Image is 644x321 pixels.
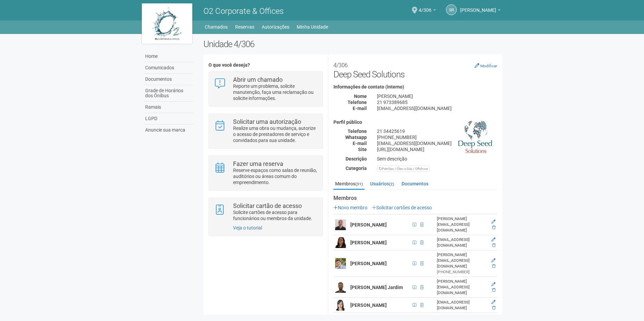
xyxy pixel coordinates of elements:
strong: Solicitar uma autorização [233,118,301,125]
h2: Deep Seed Solutions [333,59,497,79]
div: [EMAIL_ADDRESS][DOMAIN_NAME] [372,105,502,111]
strong: E-mail [353,106,367,111]
strong: Solicitar cartão de acesso [233,202,302,209]
div: Sem descrição [372,156,502,162]
strong: Site [358,147,367,152]
a: Editar membro [491,300,495,305]
a: Usuários(2) [368,179,396,189]
strong: E-mail [353,141,367,146]
a: Excluir membro [492,225,495,230]
a: [PERSON_NAME] [460,8,501,14]
div: [PERSON_NAME] [372,93,502,99]
strong: Telefone [348,100,367,105]
a: Solicitar cartões de acesso [372,205,432,210]
strong: Categoria [346,166,367,171]
div: [EMAIL_ADDRESS][DOMAIN_NAME] [437,237,487,248]
h4: Perfil público [333,120,497,125]
span: 4/306 [419,1,431,13]
strong: Nome [354,94,367,99]
small: Modificar [480,64,497,68]
div: [PERSON_NAME][EMAIL_ADDRESS][DOMAIN_NAME] [437,216,487,233]
strong: [PERSON_NAME] [350,222,387,227]
img: user.png [335,258,346,269]
a: Solicitar uma autorização Realize uma obra ou mudança, autorize o acesso de prestadores de serviç... [214,119,317,143]
span: O2 Corporate & Offices [203,6,284,16]
a: SR [446,4,457,15]
img: business.png [458,120,492,153]
a: Excluir membro [492,306,495,310]
div: [PERSON_NAME][EMAIL_ADDRESS][DOMAIN_NAME] [437,279,487,296]
p: Solicite cartões de acesso para funcionários ou membros da unidade. [233,209,318,221]
small: (31) [355,182,363,186]
a: Excluir membro [492,243,495,248]
strong: [PERSON_NAME] Jardim [350,285,403,290]
a: Editar membro [491,237,495,242]
p: Realize uma obra ou mudança, autorize o acesso de prestadores de serviço e convidados para sua un... [233,125,318,143]
strong: [PERSON_NAME] [350,240,387,245]
strong: Membros [333,195,497,201]
small: 4/306 [333,62,348,69]
strong: [PERSON_NAME] [350,261,387,266]
a: LGPD [143,113,193,124]
img: logo.jpg [142,3,192,44]
h4: O que você deseja? [208,63,323,68]
a: Abrir um chamado Reporte um problema, solicite manutenção, faça uma reclamação ou solicite inform... [214,77,317,101]
div: [PHONE_NUMBER] [437,269,487,275]
a: Excluir membro [492,264,495,269]
a: Comunicados [143,62,193,74]
p: Reserve espaços como salas de reunião, auditórios ou áreas comum do empreendimento. [233,167,318,185]
a: Solicitar cartão de acesso Solicite cartões de acesso para funcionários ou membros da unidade. [214,203,317,221]
h2: Unidade 4/306 [203,39,502,49]
div: [PHONE_NUMBER] [372,134,502,140]
a: Ramais [143,102,193,113]
a: Editar membro [491,282,495,287]
strong: Telefone [348,129,367,134]
a: Editar membro [491,258,495,263]
a: Fazer uma reserva Reserve espaços como salas de reunião, auditórios ou áreas comum do empreendime... [214,161,317,185]
div: 21 34425619 [372,128,502,134]
a: Grade de Horários dos Ônibus [143,85,193,102]
small: (2) [389,182,394,186]
a: Modificar [475,63,497,68]
h4: Informações de contato (interno) [333,84,497,90]
img: user.png [335,300,346,311]
div: [EMAIL_ADDRESS][DOMAIN_NAME] [437,299,487,311]
p: Reporte um problema, solicite manutenção, faça uma reclamação ou solicite informações. [233,83,318,101]
strong: Whatsapp [345,135,367,140]
strong: Abrir um chamado [233,76,283,83]
img: user.png [335,237,346,248]
strong: Fazer uma reserva [233,160,283,167]
strong: Descrição [346,156,367,162]
div: Petróleo / Óleo e Gás / Offshore [377,166,430,172]
div: 21 973389685 [372,99,502,105]
a: Home [143,51,193,62]
img: user.png [335,219,346,230]
a: 4/306 [419,8,436,14]
span: Sandro Ricardo Santos da Silva [460,1,496,13]
div: [URL][DOMAIN_NAME] [372,146,502,152]
strong: [PERSON_NAME] [350,302,387,308]
a: Veja o tutorial [233,225,262,230]
a: Minha Unidade [297,22,328,32]
a: Excluir membro [492,288,495,292]
a: Editar membro [491,219,495,224]
a: Documentos [400,179,430,189]
a: Chamados [205,22,228,32]
div: [PERSON_NAME][EMAIL_ADDRESS][DOMAIN_NAME] [437,252,487,269]
a: Documentos [143,74,193,85]
a: Reservas [235,22,254,32]
a: Membros(31) [333,179,364,190]
a: Autorizações [262,22,289,32]
a: Novo membro [333,205,367,210]
div: [EMAIL_ADDRESS][DOMAIN_NAME] [372,140,502,146]
img: user.png [335,282,346,293]
a: Anuncie sua marca [143,124,193,136]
